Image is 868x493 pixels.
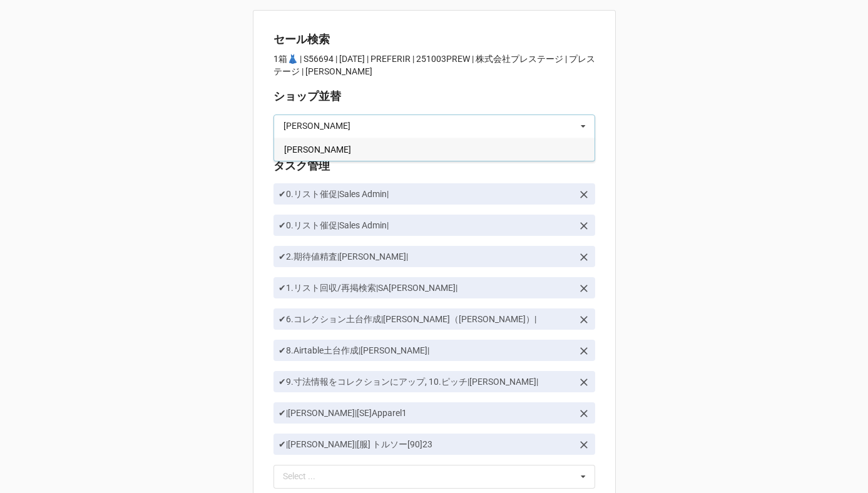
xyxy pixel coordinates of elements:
[284,145,351,155] span: [PERSON_NAME]
[278,407,573,419] p: ✔︎|[PERSON_NAME]|[SE]Apparel1
[278,188,573,200] p: ✔︎0.リスト催促|Sales Admin|
[278,313,573,325] p: ✔︎6.コレクション土台作成|[PERSON_NAME]（[PERSON_NAME]）|
[278,438,573,450] p: ✔︎|[PERSON_NAME]|[服] トルソー[90]23
[273,53,595,78] p: 1箱👗 | S56694 | [DATE] | PREFERIR | 251003PREW | 株式会社プレステージ | プレステージ | [PERSON_NAME]
[273,88,341,105] label: ショップ並替
[278,250,573,263] p: ✔︎2.期待値精査|[PERSON_NAME]|
[273,157,330,175] label: タスク管理
[278,344,573,357] p: ✔︎8.Airtable土台作成|[PERSON_NAME]|
[280,469,334,484] div: Select ...
[273,33,330,46] b: セール検索
[278,282,573,294] p: ✔︎1.リスト回収/再掲検索|SA[PERSON_NAME]|
[278,375,573,388] p: ✔︎9.寸法情報をコレクションにアップ, 10.ピッチ|[PERSON_NAME]|
[278,219,573,231] p: ✔︎0.リスト催促|Sales Admin|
